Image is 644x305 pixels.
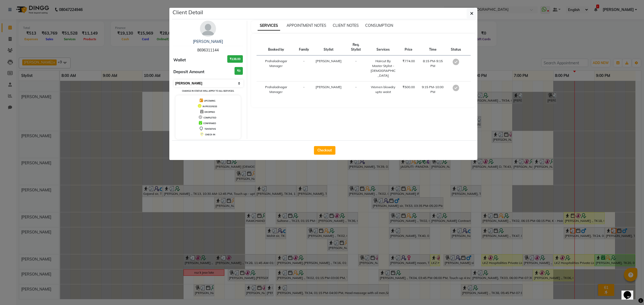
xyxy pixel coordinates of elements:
[203,122,216,125] span: CONFIRMED
[257,81,296,98] td: Prahaladnagar Manager
[204,99,215,102] span: UPCOMING
[173,8,203,16] h5: Client Detail
[402,85,415,90] div: ₹500.00
[200,21,216,37] img: avatar
[257,55,296,81] td: Prahaladnagar Manager
[287,23,326,28] span: APPOINTMENT NOTES
[173,69,204,75] span: Deposit Amount
[448,39,464,55] th: Status
[205,133,215,136] span: CHECK-IN
[296,39,312,55] th: Family
[345,81,367,98] td: -
[197,48,219,53] span: 8696311144
[621,284,639,300] iframe: chat widget
[312,39,345,55] th: Stylist
[235,67,243,75] h3: ₹0
[204,111,215,113] span: DROPPED
[227,55,243,63] h3: ₹138.00
[418,55,448,81] td: 8:15 PM-9:15 PM
[203,105,217,108] span: IN PROGRESS
[296,55,312,81] td: -
[316,59,342,63] span: [PERSON_NAME]
[296,81,312,98] td: -
[402,59,415,64] div: ₹774.00
[182,90,234,92] small: Change in status will apply to all services.
[399,39,418,55] th: Price
[367,39,399,55] th: Services
[345,39,367,55] th: Req. Stylist
[365,23,393,28] span: CONSUMPTION
[316,85,342,89] span: [PERSON_NAME]
[333,23,359,28] span: CLIENT NOTES
[204,128,216,130] span: TENTATIVE
[193,39,223,44] a: [PERSON_NAME]
[314,146,335,155] button: Checkout
[418,81,448,98] td: 9:15 PM-10:00 PM
[257,39,296,55] th: Booked by
[345,55,367,81] td: -
[173,57,186,63] span: Wallet
[370,59,396,78] div: Haircut By Master Stylist - [DEMOGRAPHIC_DATA]
[370,85,396,94] div: Women blowdry upto waist
[418,39,448,55] th: Time
[258,21,280,31] span: SERVICES
[203,116,216,119] span: COMPLETED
